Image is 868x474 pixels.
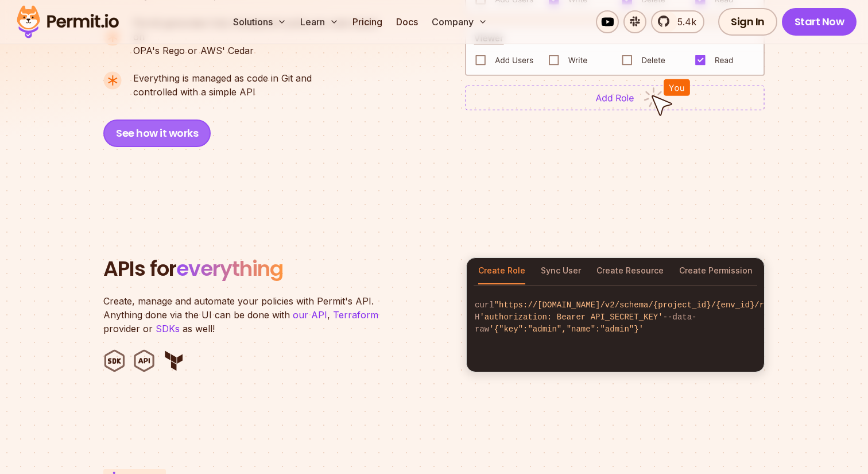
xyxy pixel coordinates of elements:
[103,294,390,336] p: Create, manage and automate your policies with Permit's API. Anything done via the UI can be done...
[467,290,764,345] code: curl -H --data-raw
[103,120,211,147] button: See how it works
[651,10,704,33] a: 5.4k
[333,309,378,321] a: Terraform
[489,325,644,334] span: '{"key":"admin","name":"admin"}'
[494,300,788,310] span: "https://[DOMAIN_NAME]/v2/schema/{project_id}/{env_id}/roles"
[478,258,525,284] button: Create Role
[11,2,124,41] img: Permit logo
[479,313,662,322] span: 'authorization: Bearer API_SECRET_KEY'
[228,10,291,33] button: Solutions
[103,257,452,280] h2: APIs for
[296,10,343,33] button: Learn
[782,8,857,36] a: Start Now
[392,10,423,33] a: Docs
[671,15,696,29] span: 5.4k
[293,309,327,321] a: our API
[133,71,312,99] p: controlled with a simple API
[133,71,312,85] span: Everything is managed as code in Git and
[718,8,777,36] a: Sign In
[348,10,387,33] a: Pricing
[679,258,753,284] button: Create Permission
[427,10,492,33] button: Company
[541,258,581,284] button: Sync User
[176,254,283,283] span: everything
[156,323,180,334] a: SDKs
[596,258,664,284] button: Create Resource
